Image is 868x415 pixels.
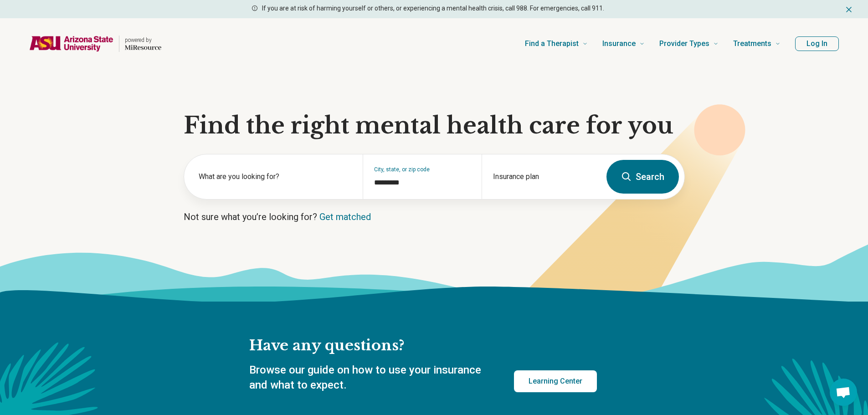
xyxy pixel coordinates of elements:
[830,379,857,406] div: Open chat
[659,26,719,62] a: Provider Types
[514,370,597,392] a: Learning Center
[602,37,636,50] span: Insurance
[606,160,679,194] button: Search
[795,36,839,51] button: Log In
[525,26,588,62] a: Find a Therapist
[184,112,685,139] h1: Find the right mental health care for you
[733,37,771,50] span: Treatments
[125,36,161,44] p: powered by
[249,363,492,393] p: Browse our guide on how to use your insurance and what to expect.
[525,37,579,50] span: Find a Therapist
[262,4,604,13] p: If you are at risk of harming yourself or others, or experiencing a mental health crisis, call 98...
[319,211,371,222] a: Get matched
[184,210,685,223] p: Not sure what you’re looking for?
[29,29,161,58] a: Home page
[733,26,781,62] a: Treatments
[199,171,352,182] label: What are you looking for?
[249,336,597,355] h2: Have any questions?
[844,4,853,15] button: Dismiss
[659,37,709,50] span: Provider Types
[602,26,645,62] a: Insurance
